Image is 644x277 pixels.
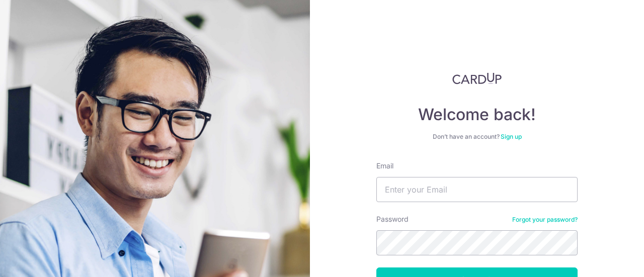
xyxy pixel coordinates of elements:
[376,177,578,202] input: Enter your Email
[376,133,578,141] div: Don’t have an account?
[376,214,409,224] label: Password
[376,105,578,125] h4: Welcome back!
[501,133,522,140] a: Sign up
[512,216,578,224] a: Forgot your password?
[452,72,502,84] img: CardUp Logo
[376,161,393,171] label: Email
